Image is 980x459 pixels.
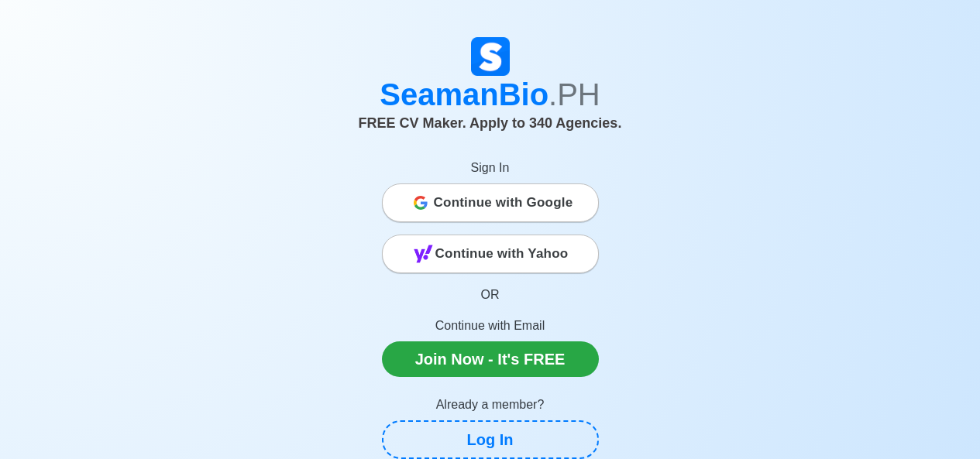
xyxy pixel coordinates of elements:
button: Continue with Yahoo [382,235,599,273]
h1: SeamanBio [60,76,920,113]
a: Join Now - It's FREE [382,341,599,377]
span: Continue with Google [434,187,573,218]
img: Logo [471,37,510,76]
p: OR [382,286,599,304]
span: .PH [548,77,600,111]
p: Sign In [382,159,599,177]
p: Continue with Email [382,317,599,335]
p: Already a member? [382,396,599,414]
button: Continue with Google [382,183,599,222]
span: FREE CV Maker. Apply to 340 Agencies. [359,115,622,131]
a: Log In [382,420,599,459]
span: Continue with Yahoo [435,238,569,269]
